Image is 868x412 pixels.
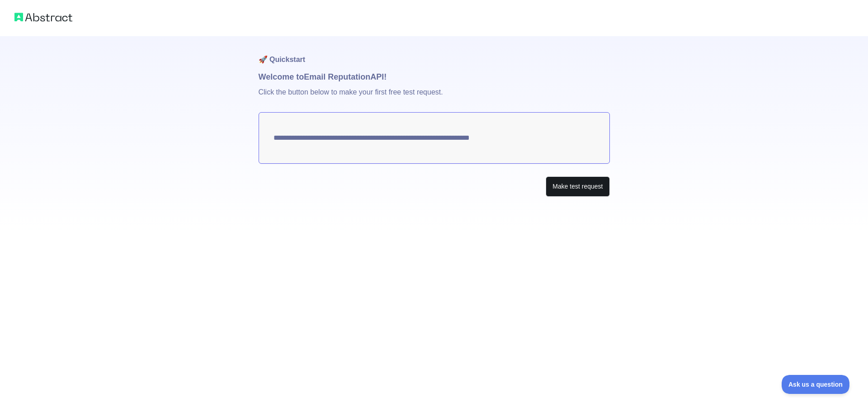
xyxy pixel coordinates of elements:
h1: Welcome to Email Reputation API! [259,71,610,83]
iframe: Toggle Customer Support [782,375,850,394]
button: Make test request [546,176,609,197]
p: Click the button below to make your first free test request. [259,83,610,112]
h1: 🚀 Quickstart [259,36,610,71]
img: Abstract logo [14,11,72,24]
